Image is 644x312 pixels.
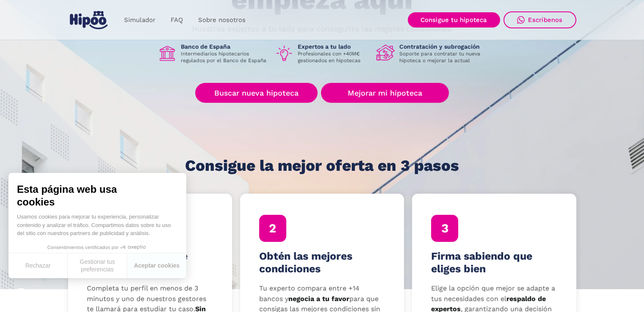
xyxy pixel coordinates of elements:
strong: negocia a tu favor [288,295,349,303]
a: home [68,8,110,33]
h4: Firma sabiendo que eliges bien [431,250,557,275]
p: Profesionales con +40M€ gestionados en hipotecas [298,50,370,64]
a: Sobre nosotros [191,12,253,28]
a: Simulador [116,12,163,28]
h1: Consigue la mejor oferta en 3 pasos [185,157,459,174]
h4: Obtén las mejores condiciones [259,250,385,275]
h1: Expertos a tu lado [298,43,370,50]
a: Consigue tu hipoteca [408,12,500,27]
a: Mejorar mi hipoteca [321,83,448,103]
a: Buscar nueva hipoteca [195,83,318,103]
h1: Contratación y subrogación [399,43,486,50]
div: Escríbenos [528,16,563,24]
p: Soporte para contratar tu nueva hipoteca o mejorar la actual [399,50,486,64]
a: FAQ [163,12,191,28]
p: Intermediarios hipotecarios regulados por el Banco de España [181,50,268,64]
h1: Banco de España [181,43,268,50]
a: Escríbenos [503,11,576,28]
